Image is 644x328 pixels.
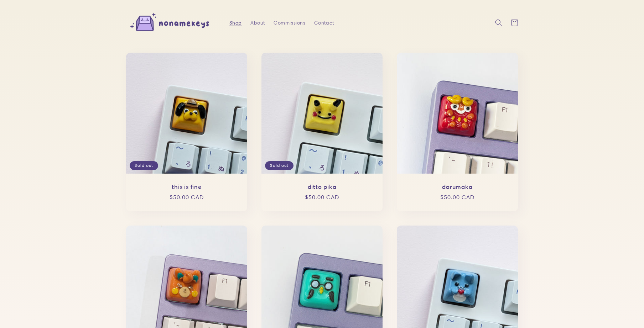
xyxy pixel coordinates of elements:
[310,15,338,30] a: Contact
[274,20,306,26] span: Commissions
[229,20,242,26] span: Shop
[404,183,511,191] a: darumaka
[225,15,246,30] a: Shop
[269,15,310,30] a: Commissions
[491,15,507,31] summary: Search
[250,20,265,26] span: About
[246,15,269,30] a: About
[133,183,240,191] a: this is fine
[126,10,215,36] img: nonamekeys
[269,183,375,191] a: ditto pika
[314,20,334,26] span: Contact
